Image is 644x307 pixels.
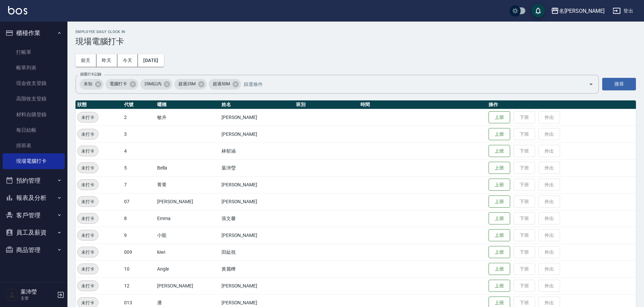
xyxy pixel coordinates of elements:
span: 25M以內 [140,81,166,87]
div: 25M以內 [140,79,173,90]
button: 前天 [76,54,96,67]
a: 現金收支登錄 [3,75,65,91]
td: 敏卉 [155,109,219,126]
td: Bella [155,159,219,176]
td: 林郁涵 [220,143,295,159]
td: 10 [122,260,156,277]
a: 打帳單 [3,44,65,60]
th: 暱稱 [155,100,219,109]
button: 上班 [489,263,510,275]
div: 超過50M [209,79,241,90]
td: 3 [122,126,156,143]
button: 上班 [489,179,510,191]
button: 預約管理 [3,172,65,189]
span: 超過25M [174,81,200,87]
td: 4 [122,143,156,159]
td: 8 [122,210,156,227]
button: 櫃檯作業 [3,24,65,42]
button: 上班 [489,195,510,208]
td: [PERSON_NAME] [220,109,295,126]
img: Person [5,288,19,302]
span: 未打卡 [78,198,98,205]
span: 超過50M [209,81,234,87]
td: 9 [122,227,156,244]
span: 未打卡 [78,181,98,188]
button: Open [586,79,596,90]
td: [PERSON_NAME] [155,193,219,210]
button: 上班 [489,280,510,292]
span: 未打卡 [78,148,98,155]
button: 今天 [117,54,138,67]
button: 上班 [489,145,510,157]
div: 未知 [80,79,104,90]
span: 未打卡 [78,215,98,222]
button: [DATE] [138,54,164,67]
span: 未打卡 [78,249,98,256]
span: 未打卡 [78,131,98,138]
td: [PERSON_NAME] [220,126,295,143]
th: 狀態 [76,100,122,109]
a: 排班表 [3,138,65,153]
td: [PERSON_NAME] [220,176,295,193]
button: 客戶管理 [3,207,65,224]
span: 未打卡 [78,114,98,121]
td: 張文馨 [220,210,295,227]
span: 電腦打卡 [106,81,131,87]
td: 小龍 [155,227,219,244]
td: Emma [155,210,219,227]
th: 時間 [359,100,487,109]
th: 班別 [294,100,358,109]
input: 篩選條件 [242,78,577,90]
th: 姓名 [220,100,295,109]
a: 材料自購登錄 [3,107,65,122]
a: 高階收支登錄 [3,91,65,106]
span: 未打卡 [78,164,98,172]
td: Angle [155,260,219,277]
button: 昨天 [96,54,117,67]
button: save [531,4,545,18]
span: 未知 [80,81,96,87]
span: 未打卡 [78,299,98,306]
td: 009 [122,244,156,260]
span: 未打卡 [78,266,98,273]
div: 名[PERSON_NAME] [559,7,605,15]
button: 員工及薪資 [3,224,65,241]
button: 報表及分析 [3,189,65,207]
button: 商品管理 [3,241,65,259]
h3: 現場電腦打卡 [76,37,636,46]
td: 2 [122,109,156,126]
td: [PERSON_NAME] [220,193,295,210]
td: 12 [122,277,156,294]
td: 葉沛瑩 [220,159,295,176]
button: 上班 [489,162,510,174]
span: 未打卡 [78,232,98,239]
td: 07 [122,193,156,210]
td: 黃麗樺 [220,260,295,277]
td: [PERSON_NAME] [220,227,295,244]
th: 代號 [122,100,156,109]
td: 菁菁 [155,176,219,193]
a: 帳單列表 [3,60,65,75]
td: 田紘祝 [220,244,295,260]
td: [PERSON_NAME] [155,277,219,294]
button: 上班 [489,212,510,225]
span: 未打卡 [78,282,98,289]
button: 上班 [489,111,510,124]
button: 名[PERSON_NAME] [548,4,607,18]
td: 7 [122,176,156,193]
td: 5 [122,159,156,176]
button: 上班 [489,229,510,242]
p: 主管 [21,295,55,301]
button: 搜尋 [602,78,636,90]
div: 電腦打卡 [106,79,138,90]
button: 登出 [610,5,636,17]
h2: Employee Daily Clock In [76,30,636,34]
h5: 葉沛瑩 [21,288,55,295]
a: 現場電腦打卡 [3,153,65,169]
div: 超過25M [174,79,207,90]
img: Logo [8,6,27,14]
th: 操作 [487,100,636,109]
td: kiwi [155,244,219,260]
td: [PERSON_NAME] [220,277,295,294]
button: 上班 [489,128,510,141]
